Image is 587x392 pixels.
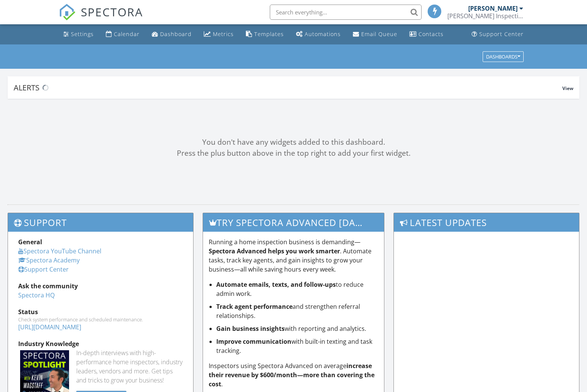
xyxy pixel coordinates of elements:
[213,30,234,38] div: Metrics
[14,82,562,93] div: Alerts
[71,30,94,38] div: Settings
[114,30,140,38] div: Calendar
[419,30,444,38] div: Contacts
[270,5,422,20] input: Search everything...
[243,27,287,41] a: Templates
[216,337,378,355] li: with built-in texting and task tracking.
[201,27,237,41] a: Metrics
[469,27,527,41] a: Support Center
[562,85,573,92] span: View
[216,324,285,333] strong: Gain business insights
[8,213,193,232] h3: Support
[293,27,344,41] a: Automations (Basic)
[18,339,183,348] div: Industry Knowledge
[18,323,81,331] a: [URL][DOMAIN_NAME]
[81,4,143,20] span: SPECTORA
[361,30,397,38] div: Email Queue
[18,247,101,255] a: Spectora YouTube Channel
[216,324,378,333] li: with reporting and analytics.
[209,361,378,389] p: Inspectors using Spectora Advanced on average .
[8,148,579,159] div: Press the plus button above in the top right to add your first widget.
[18,281,183,291] div: Ask the community
[468,5,518,12] div: [PERSON_NAME]
[18,265,69,273] a: Support Center
[216,280,336,289] strong: Automate emails, texts, and follow-ups
[18,316,183,322] div: Check system performance and scheduled maintenance.
[486,54,520,59] div: Dashboards
[350,27,400,41] a: Email Queue
[8,137,579,148] div: You don't have any widgets added to this dashboard.
[59,10,143,26] a: SPECTORA
[447,12,523,20] div: Barkman Inspections
[18,307,183,316] div: Status
[394,213,579,232] h3: Latest Updates
[18,256,80,264] a: Spectora Academy
[479,30,524,38] div: Support Center
[160,30,192,38] div: Dashboard
[18,291,55,299] a: Spectora HQ
[406,27,447,41] a: Contacts
[305,30,341,38] div: Automations
[254,30,284,38] div: Templates
[18,238,42,246] strong: General
[216,337,291,346] strong: Improve communication
[209,247,340,255] strong: Spectora Advanced helps you work smarter
[60,27,97,41] a: Settings
[209,237,378,274] p: Running a home inspection business is demanding— . Automate tasks, track key agents, and gain ins...
[483,51,524,62] button: Dashboards
[216,302,293,311] strong: Track agent performance
[203,213,384,232] h3: Try spectora advanced [DATE]
[76,348,183,385] div: In-depth interviews with high-performance home inspectors, industry leaders, vendors and more. Ge...
[103,27,143,41] a: Calendar
[216,302,378,320] li: and strengthen referral relationships.
[209,362,375,388] strong: increase their revenue by $600/month—more than covering the cost
[149,27,195,41] a: Dashboard
[59,4,76,21] img: The Best Home Inspection Software - Spectora
[216,280,378,298] li: to reduce admin work.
